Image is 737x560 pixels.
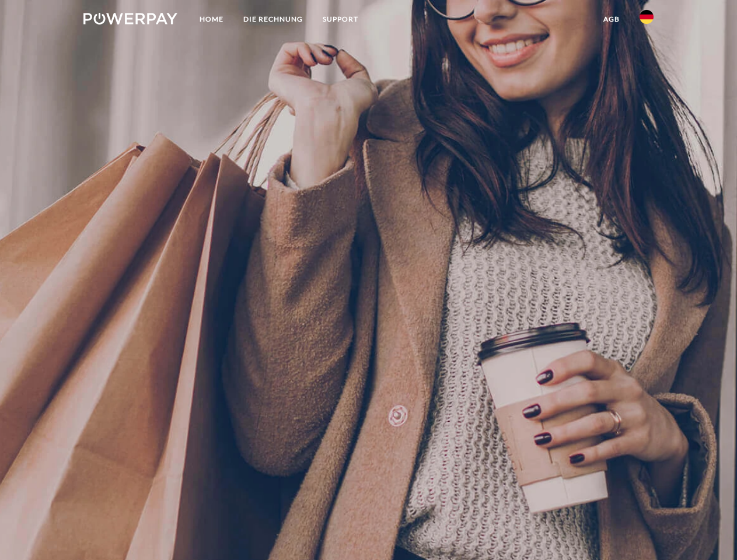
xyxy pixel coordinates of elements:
[83,13,177,24] img: logo-powerpay-white.svg
[233,9,313,30] a: DIE RECHNUNG
[313,9,368,30] a: SUPPORT
[640,10,654,24] img: de
[190,9,233,30] a: Home
[593,9,630,30] a: agb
